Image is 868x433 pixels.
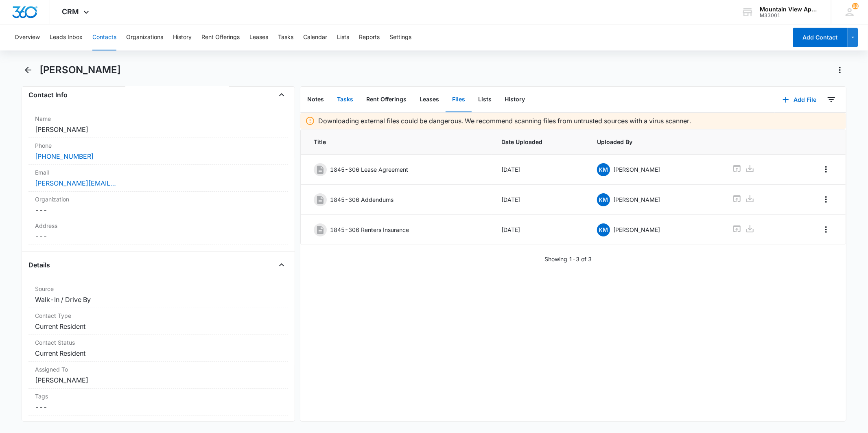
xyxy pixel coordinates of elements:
[597,193,610,206] span: KM
[201,24,240,50] button: Rent Offerings
[613,195,660,204] p: [PERSON_NAME]
[820,193,833,206] button: Overflow Menu
[498,87,531,112] button: History
[852,3,859,9] span: 88
[760,13,819,18] div: account id
[28,308,288,335] div: Contact TypeCurrent Resident
[359,24,380,50] button: Reports
[28,165,288,192] div: Email[PERSON_NAME][EMAIL_ADDRESS][DOMAIN_NAME]
[35,419,281,427] label: Next Contact Date
[35,114,281,123] label: Name
[389,24,411,50] button: Settings
[62,7,79,16] span: CRM
[28,362,288,389] div: Assigned To[PERSON_NAME]
[50,24,83,50] button: Leads Inbox
[35,284,281,293] label: Source
[301,87,330,112] button: Notes
[820,223,833,236] button: Overflow Menu
[597,138,713,146] span: Uploaded By
[35,125,281,134] dd: [PERSON_NAME]
[28,90,68,100] h4: Contact Info
[173,24,192,50] button: History
[28,218,288,245] div: Address---
[793,28,848,47] button: Add Contact
[472,87,498,112] button: Lists
[92,24,116,50] button: Contacts
[330,195,394,204] p: 1845-306 Addendums
[852,3,859,9] div: notifications count
[278,24,293,50] button: Tasks
[760,6,819,13] div: account name
[613,225,660,234] p: [PERSON_NAME]
[314,138,482,146] span: Title
[35,221,281,230] label: Address
[35,348,281,358] dd: Current Resident
[35,338,281,347] label: Contact Status
[492,215,587,245] td: [DATE]
[544,255,592,263] p: Showing 1-3 of 3
[39,64,121,76] h1: [PERSON_NAME]
[35,232,281,241] dd: ---
[35,205,281,215] dd: ---
[360,87,413,112] button: Rent Offerings
[28,138,288,165] div: Phone[PHONE_NUMBER]
[833,63,846,77] button: Actions
[413,87,446,112] button: Leases
[28,389,288,416] div: Tags---
[15,24,40,50] button: Overview
[126,24,163,50] button: Organizations
[35,141,281,150] label: Phone
[337,24,349,50] button: Lists
[613,165,660,174] p: [PERSON_NAME]
[35,295,281,304] dd: Walk-In / Drive By
[28,281,288,308] div: SourceWalk-In / Drive By
[446,87,472,112] button: Files
[501,138,577,146] span: Date Uploaded
[35,392,281,400] label: Tags
[330,87,360,112] button: Tasks
[249,24,268,50] button: Leases
[22,63,34,77] button: Back
[492,155,587,185] td: [DATE]
[28,111,288,138] div: Name[PERSON_NAME]
[35,195,281,203] label: Organization
[820,163,833,176] button: Overflow Menu
[330,225,409,234] p: 1845-306 Renters Insurance
[318,116,691,126] p: Downloading external files could be dangerous. We recommend scanning files from untrusted sources...
[28,192,288,218] div: Organization---
[35,365,281,374] label: Assigned To
[35,375,281,385] dd: [PERSON_NAME]
[35,178,116,188] a: [PERSON_NAME][EMAIL_ADDRESS][DOMAIN_NAME]
[28,335,288,362] div: Contact StatusCurrent Resident
[275,88,288,101] button: Close
[774,90,825,109] button: Add File
[28,260,50,270] h4: Details
[35,168,281,177] label: Email
[825,93,838,106] button: Filters
[303,24,327,50] button: Calendar
[35,311,281,320] label: Contact Type
[275,258,288,271] button: Close
[597,163,610,176] span: KM
[35,321,281,331] dd: Current Resident
[597,223,610,236] span: KM
[492,185,587,215] td: [DATE]
[35,402,281,412] dd: ---
[35,151,94,161] a: [PHONE_NUMBER]
[330,165,408,174] p: 1845-306 Lease Agreement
